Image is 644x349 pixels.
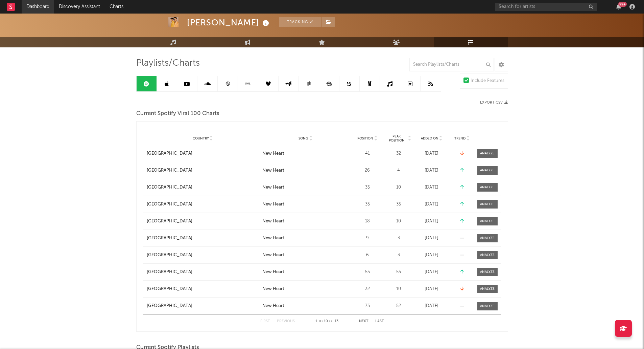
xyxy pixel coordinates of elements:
[616,4,621,9] button: 99+
[386,286,411,292] div: 10
[147,286,259,292] a: [GEOGRAPHIC_DATA]
[147,303,259,309] a: [GEOGRAPHIC_DATA]
[147,150,259,157] a: [GEOGRAPHIC_DATA]
[415,269,449,276] div: [DATE]
[409,58,494,71] input: Search Playlists/Charts
[147,184,192,191] div: [GEOGRAPHIC_DATA]
[471,77,504,85] div: Include Features
[262,184,349,191] a: New Heart
[136,59,200,67] span: Playlists/Charts
[618,2,627,7] div: 99 +
[260,320,270,323] button: First
[386,235,411,242] div: 3
[352,303,383,309] div: 75
[415,235,449,242] div: [DATE]
[193,136,209,140] span: Country
[262,218,349,225] a: New Heart
[147,235,259,242] a: [GEOGRAPHIC_DATA]
[352,184,383,191] div: 35
[415,303,449,309] div: [DATE]
[495,3,597,11] input: Search for artists
[352,252,383,259] div: 6
[359,320,368,323] button: Next
[352,269,383,276] div: 55
[147,269,259,276] a: [GEOGRAPHIC_DATA]
[329,320,333,323] span: of
[480,101,508,105] button: Export CSV
[147,235,192,242] div: [GEOGRAPHIC_DATA]
[147,167,192,174] div: [GEOGRAPHIC_DATA]
[262,303,284,309] div: New Heart
[147,201,259,208] a: [GEOGRAPHIC_DATA]
[386,134,407,143] span: Peak Position
[262,167,284,174] div: New Heart
[147,218,259,225] a: [GEOGRAPHIC_DATA]
[262,269,284,276] div: New Heart
[386,167,411,174] div: 4
[147,201,192,208] div: [GEOGRAPHIC_DATA]
[262,235,349,242] a: New Heart
[386,150,411,157] div: 32
[262,252,349,259] a: New Heart
[386,218,411,225] div: 10
[386,252,411,259] div: 3
[262,201,349,208] a: New Heart
[187,17,271,28] div: [PERSON_NAME]
[147,252,192,259] div: [GEOGRAPHIC_DATA]
[415,252,449,259] div: [DATE]
[454,136,466,140] span: Trend
[415,184,449,191] div: [DATE]
[318,320,323,323] span: to
[262,235,284,242] div: New Heart
[262,303,349,309] a: New Heart
[262,286,349,292] a: New Heart
[262,150,284,157] div: New Heart
[262,252,284,259] div: New Heart
[352,218,383,225] div: 18
[262,184,284,191] div: New Heart
[415,286,449,292] div: [DATE]
[262,167,349,174] a: New Heart
[277,320,295,323] button: Previous
[375,320,384,323] button: Last
[147,286,192,292] div: [GEOGRAPHIC_DATA]
[147,303,192,309] div: [GEOGRAPHIC_DATA]
[421,136,438,140] span: Added On
[415,150,449,157] div: [DATE]
[308,318,345,326] div: 1 10 13
[147,218,192,225] div: [GEOGRAPHIC_DATA]
[262,218,284,225] div: New Heart
[262,201,284,208] div: New Heart
[352,167,383,174] div: 26
[352,286,383,292] div: 32
[136,110,219,118] span: Current Spotify Viral 100 Charts
[386,303,411,309] div: 52
[415,218,449,225] div: [DATE]
[262,150,349,157] a: New Heart
[386,184,411,191] div: 10
[262,269,349,276] a: New Heart
[386,269,411,276] div: 55
[147,252,259,259] a: [GEOGRAPHIC_DATA]
[352,150,383,157] div: 41
[299,136,308,140] span: Song
[415,167,449,174] div: [DATE]
[357,136,373,140] span: Position
[147,184,259,191] a: [GEOGRAPHIC_DATA]
[386,201,411,208] div: 35
[147,269,192,276] div: [GEOGRAPHIC_DATA]
[147,150,192,157] div: [GEOGRAPHIC_DATA]
[262,286,284,292] div: New Heart
[147,167,259,174] a: [GEOGRAPHIC_DATA]
[352,201,383,208] div: 35
[415,201,449,208] div: [DATE]
[352,235,383,242] div: 9
[279,17,321,27] button: Tracking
